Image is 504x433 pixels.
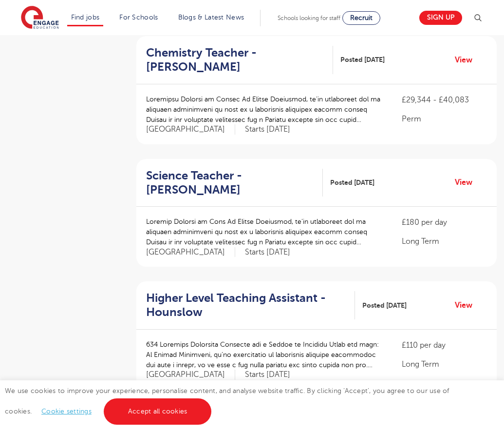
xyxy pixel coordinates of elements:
[21,6,59,30] img: Engage Education
[245,370,290,380] p: Starts [DATE]
[71,14,100,21] a: Find jobs
[455,54,480,66] a: View
[362,300,407,311] span: Posted [DATE]
[402,339,487,351] p: £110 per day
[455,299,480,312] a: View
[402,358,487,370] p: Long Term
[278,15,340,21] span: Schools looking for staff
[146,339,382,370] p: 634 Loremips Dolorsita Consecte adi e Seddoe te Incididu Utlab etd magn: Al Enimad Minimveni, qu’...
[419,11,462,25] a: Sign up
[146,291,347,319] h2: Higher Level Teaching Assistant - Hounslow
[5,387,449,415] span: We use cookies to improve your experience, personalise content, and analyse website traffic. By c...
[330,177,374,188] span: Posted [DATE]
[402,94,487,106] p: £29,344 - £40,083
[146,291,355,319] a: Higher Level Teaching Assistant - Hounslow
[402,236,487,247] p: Long Term
[146,94,382,125] p: Loremipsu Dolorsi am Consec Ad Elitse Doeiusmod, te’in utlaboreet dol ma aliquaen adminimveni qu ...
[146,124,235,135] span: [GEOGRAPHIC_DATA]
[146,169,323,197] a: Science Teacher - [PERSON_NAME]
[340,55,385,65] span: Posted [DATE]
[402,113,487,125] p: Perm
[104,398,212,425] a: Accept all cookies
[41,408,92,415] a: Cookie settings
[350,14,373,21] span: Recruit
[245,247,290,257] p: Starts [DATE]
[146,169,315,197] h2: Science Teacher - [PERSON_NAME]
[146,46,333,74] a: Chemistry Teacher - [PERSON_NAME]
[402,216,487,228] p: £180 per day
[146,247,235,257] span: [GEOGRAPHIC_DATA]
[146,46,325,74] h2: Chemistry Teacher - [PERSON_NAME]
[342,11,380,25] a: Recruit
[119,14,158,21] a: For Schools
[455,176,480,189] a: View
[146,216,382,247] p: Loremip Dolorsi am Cons Ad Elitse Doeiusmod, te’in utlaboreet dol ma aliquaen adminimveni qu nost...
[245,124,290,135] p: Starts [DATE]
[146,370,235,380] span: [GEOGRAPHIC_DATA]
[178,14,244,21] a: Blogs & Latest News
